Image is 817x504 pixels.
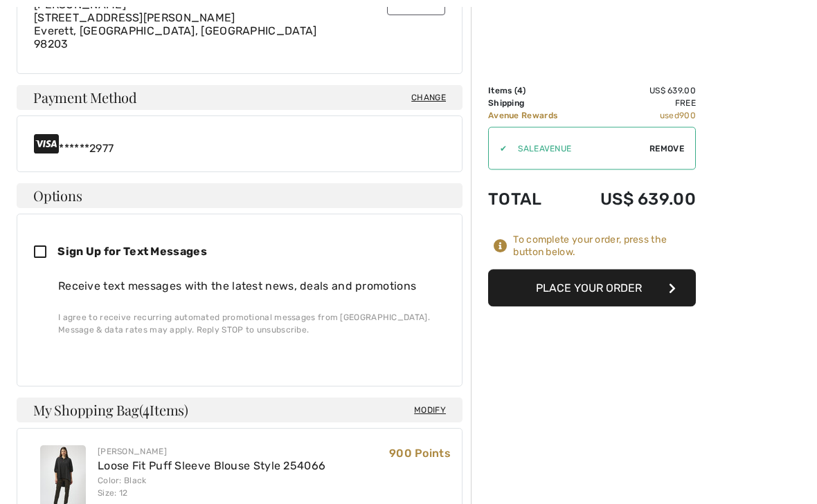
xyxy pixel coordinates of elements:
div: [PERSON_NAME] [98,446,325,458]
button: Place Your Order [488,270,696,307]
a: Loose Fit Puff Sleeve Blouse Style 254066 [98,460,325,473]
h4: Options [17,184,463,209]
span: Payment Method [33,91,137,105]
div: ✔ [489,142,507,155]
span: 4 [517,86,523,95]
h4: My Shopping Bag [17,398,463,423]
div: I agree to receive recurring automated promotional messages from [GEOGRAPHIC_DATA]. Message & dat... [58,312,434,337]
span: Change [411,92,446,104]
span: [STREET_ADDRESS][PERSON_NAME] Everett, [GEOGRAPHIC_DATA], [GEOGRAPHIC_DATA] 98203 [34,12,317,51]
td: used [575,109,696,122]
td: US$ 639.00 [575,176,696,223]
td: US$ 639.00 [575,84,696,97]
span: 4 [143,400,150,418]
span: Remove [649,142,684,155]
span: Sign Up for Text Messages [57,245,207,259]
div: To complete your order, press the button below. [513,234,696,259]
td: Free [575,97,696,109]
div: Receive text messages with the latest news, deals and promotions [58,279,434,295]
span: ( Items) [139,401,188,420]
td: Avenue Rewards [488,109,575,122]
td: Items ( ) [488,84,575,97]
td: Shipping [488,97,575,109]
span: Modify [414,404,446,418]
div: Color: Black Size: 12 [98,475,325,500]
td: Total [488,176,575,223]
span: 900 [679,111,696,120]
input: Promo code [507,128,649,169]
span: 900 Points [389,447,451,460]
